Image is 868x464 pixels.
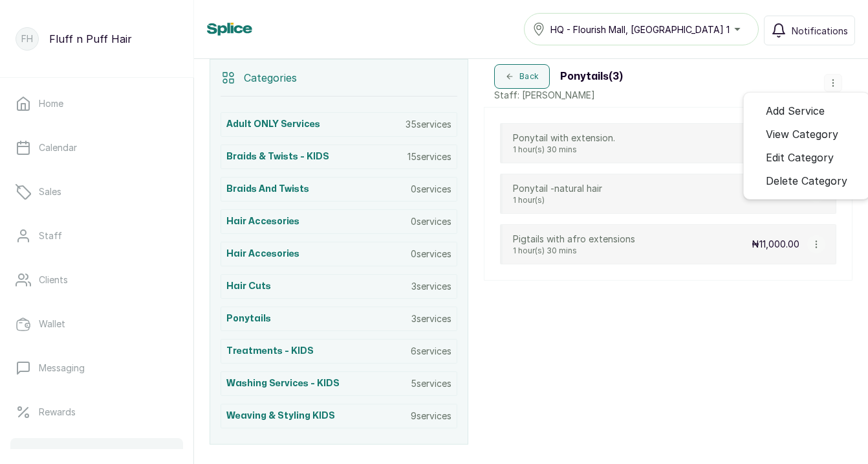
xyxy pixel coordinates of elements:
p: ₦11,000.00 [752,238,799,251]
a: Sales [10,174,183,210]
p: Pigtails with afro extensions [513,233,635,246]
a: Staff [10,218,183,254]
a: Calendar [10,130,183,166]
h3: Braids & Twists - KIDS [226,150,329,163]
span: HQ - Flourish Mall, [GEOGRAPHIC_DATA] 1 [550,23,730,36]
p: Fluff n Puff Hair [49,31,132,47]
p: 0 services [411,248,451,261]
span: Add Service [766,103,825,119]
p: 5 services [411,377,451,390]
p: Rewards [39,406,76,419]
h3: Hair accesories [226,215,299,228]
p: Staff: [PERSON_NAME] [494,89,623,102]
h3: Ponytails [226,312,271,325]
h3: Braids and Twists [226,183,309,196]
p: Sales [39,185,61,198]
a: Home [10,86,183,122]
p: Messaging [39,362,85,375]
div: Ponytail -natural hair1 hour(s) [513,182,602,205]
p: FH [21,32,33,45]
div: Ponytail with extension.1 hour(s) 30 mins [513,132,615,155]
p: Ponytail with extension. [513,132,615,145]
p: Home [39,97,63,110]
a: Messaging [10,350,183,386]
p: 1 hour(s) 30 mins [513,246,635,256]
p: Calendar [39,141,77,154]
button: Notifications [764,16,855,45]
p: 3 services [411,312,451,325]
h3: Treatments - KIDS [226,345,314,358]
div: Pigtails with afro extensions1 hour(s) 30 mins [513,233,635,256]
h3: Hair Cuts [226,280,271,293]
p: 1 hour(s) [513,195,602,205]
a: Clients [10,262,183,298]
p: 0 services [411,215,451,228]
button: HQ - Flourish Mall, [GEOGRAPHIC_DATA] 1 [524,13,759,45]
p: 9 services [411,410,451,423]
a: Wallet [10,306,183,342]
p: 15 services [407,150,451,163]
a: Rewards [10,394,183,430]
p: Clients [39,273,68,286]
p: 3 services [411,280,451,293]
span: Delete Category [766,173,847,189]
button: Back [494,64,550,89]
p: 0 services [411,183,451,196]
h3: Adult ONLY Services [226,118,320,131]
p: Ponytail -natural hair [513,182,602,195]
p: Categories [244,70,297,86]
p: Wallet [39,318,65,331]
h3: Washing Services - KIDS [226,377,340,390]
p: 6 services [411,345,451,358]
span: Notifications [792,24,848,38]
h3: Ponytails ( 3 ) [560,69,623,84]
h3: Weaving & Styling KIDS [226,410,335,423]
h3: Hair accesories [226,248,299,261]
span: View Category [766,126,838,142]
p: 35 services [406,118,451,131]
p: Staff [39,229,62,242]
span: Edit Category [766,150,834,165]
p: 1 hour(s) 30 mins [513,145,615,155]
